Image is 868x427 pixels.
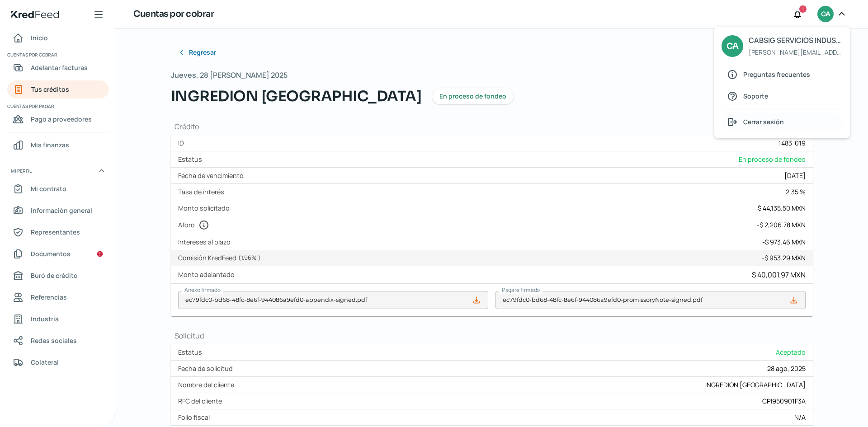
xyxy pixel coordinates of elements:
[171,43,223,61] button: Regresar
[762,397,806,405] div: CPI950901F3A
[31,248,71,259] span: Documentos
[31,139,69,150] span: Mis finanzas
[31,84,69,95] span: Tus créditos
[31,357,59,368] span: Colateral
[11,167,32,175] span: Mi perfil
[739,155,806,164] span: En proceso de fondeo
[178,397,226,405] label: RFC del cliente
[171,331,813,341] h1: Solicitud
[502,286,540,294] span: Pagaré firmado
[743,90,768,102] span: Soporte
[767,364,806,373] div: 28 ago, 2025
[784,171,806,180] div: [DATE]
[238,253,261,262] span: ( 1.96 % )
[7,59,109,77] a: Adelantar facturas
[7,102,108,110] span: Cuentas por pagar
[7,310,109,328] a: Industria
[7,267,109,285] a: Buró de crédito
[171,85,422,107] span: INGREDION [GEOGRAPHIC_DATA]
[178,413,213,422] label: Folio fiscal
[178,188,228,196] label: Tasa de interés
[178,238,234,246] label: Intereses al plazo
[758,204,806,212] div: $ 44,135.50 MXN
[178,364,236,373] label: Fecha de solicitud
[7,353,109,371] a: Colateral
[762,253,806,262] div: - $ 953.29 MXN
[439,93,506,99] span: En proceso de fondeo
[184,286,221,294] span: Anexo firmado
[7,110,109,128] a: Pago a proveedores
[178,204,233,212] label: Monto solicitado
[726,39,738,53] span: CA
[31,335,77,346] span: Redes sociales
[178,139,188,147] label: ID
[749,47,842,58] span: [PERSON_NAME][EMAIL_ADDRESS][DOMAIN_NAME]
[31,183,66,194] span: Mi contrato
[178,171,247,180] label: Fecha de vencimiento
[7,332,109,350] a: Redes sociales
[762,238,806,246] div: - $ 973.46 MXN
[7,29,109,47] a: Inicio
[7,136,109,154] a: Mis finanzas
[171,69,288,82] span: Jueves, 28 [PERSON_NAME] 2025
[7,288,109,306] a: Referencias
[821,9,830,20] span: CA
[178,155,206,164] label: Estatus
[31,313,59,324] span: Industria
[743,116,784,127] span: Cerrar sesión
[7,202,109,220] a: Información general
[31,62,88,73] span: Adelantar facturas
[31,291,67,303] span: Referencias
[31,226,80,238] span: Representantes
[757,221,806,229] div: - $ 2,206.78 MXN
[7,80,109,99] a: Tus créditos
[776,348,806,357] span: Aceptado
[178,220,213,230] label: Aforo
[743,69,810,80] span: Preguntas frecuentes
[802,5,804,13] span: 1
[7,180,109,198] a: Mi contrato
[189,49,216,56] span: Regresar
[31,32,48,43] span: Inicio
[705,380,806,389] div: INGREDION [GEOGRAPHIC_DATA]
[31,205,92,216] span: Información general
[7,51,108,59] span: Cuentas por cobrar
[178,270,238,279] label: Monto adelantado
[31,270,78,281] span: Buró de crédito
[749,34,842,47] span: CABSIG SERVICIOS INDUSTRIALES S DE RL DE CV
[7,223,109,241] a: Representantes
[133,8,214,21] h1: Cuentas por cobrar
[178,348,206,357] label: Estatus
[752,270,806,280] div: $ 40,001.97 MXN
[178,253,264,262] label: Comisión KredFeed
[778,139,806,147] div: 1483-019
[171,122,813,131] h1: Crédito
[178,380,238,389] label: Nombre del cliente
[7,245,109,263] a: Documentos
[786,188,806,196] div: 2.35 %
[31,113,92,125] span: Pago a proveedores
[794,413,806,422] div: N/A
